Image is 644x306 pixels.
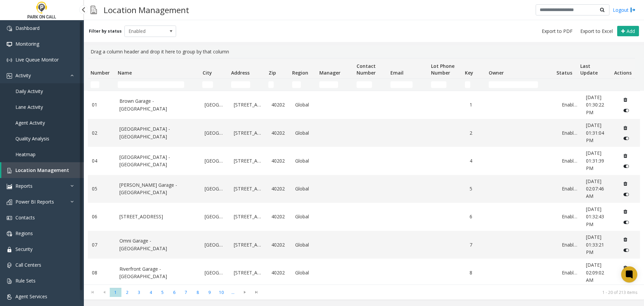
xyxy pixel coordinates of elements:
a: [DATE] 02:09:02 AM [586,261,612,284]
img: 'icon' [7,184,12,189]
a: [STREET_ADDRESS] [234,241,263,249]
span: Add [627,28,635,34]
img: logout [630,6,636,13]
td: Email Filter [388,79,428,91]
td: Manager Filter [317,79,354,91]
a: [DATE] 01:32:43 PM [586,206,612,228]
button: Disable [620,105,633,116]
a: 02 [92,129,111,137]
a: [STREET_ADDRESS] [234,269,263,276]
a: [STREET_ADDRESS] [234,129,263,137]
a: Global [295,101,315,108]
a: 6 [470,213,485,220]
span: Power BI Reports [15,199,54,205]
a: Enabled [562,241,578,249]
a: Global [295,213,315,220]
a: [DATE] 01:33:21 PM [586,233,612,256]
a: [GEOGRAPHIC_DATA] [205,213,226,220]
a: 05 [92,185,111,192]
span: Page 8 [192,288,204,297]
button: Disable [620,217,633,227]
a: Enabled [562,157,578,165]
td: Key Filter [462,79,486,91]
button: Disable [620,245,633,256]
a: [GEOGRAPHIC_DATA] - [GEOGRAPHIC_DATA] [119,125,197,140]
span: Regions [15,230,33,236]
a: [GEOGRAPHIC_DATA] [205,241,226,249]
img: 'icon' [7,247,12,252]
div: Data table [84,58,644,285]
span: Contacts [15,214,35,221]
span: [DATE] 02:07:46 AM [586,178,604,200]
img: 'icon' [7,26,12,31]
span: Go to the next page [240,290,249,295]
span: Rule Sets [15,277,36,284]
a: 40202 [271,213,287,220]
span: Page 9 [204,288,215,297]
span: Page 1 [110,288,121,297]
td: Contact Number Filter [354,79,388,91]
button: Disable [620,161,633,172]
span: Go to the last page [251,288,262,297]
span: Page 10 [215,288,227,297]
a: Location Management [1,162,84,178]
span: Page 4 [145,288,157,297]
img: 'icon' [7,263,12,268]
img: 'icon' [7,57,12,63]
a: [GEOGRAPHIC_DATA] [205,129,226,137]
img: 'icon' [7,215,12,221]
a: 4 [470,157,485,165]
a: Omni Garage - [GEOGRAPHIC_DATA] [119,237,197,252]
span: Activity [15,72,31,79]
span: Key [465,70,473,76]
td: City Filter [200,79,228,91]
span: Email [390,70,404,76]
span: Export to PDF [542,28,573,35]
label: Filter by status [89,28,122,34]
img: 'icon' [7,278,12,284]
a: 40202 [271,101,287,108]
img: pageIcon [91,2,97,18]
a: Riverfront Garage - [GEOGRAPHIC_DATA] [119,265,197,280]
input: Zip Filter [268,81,274,88]
span: Lot Phone Number [431,63,454,76]
button: Export to PDF [539,27,575,36]
button: Disable [620,273,633,283]
a: [GEOGRAPHIC_DATA] [205,157,226,165]
button: Delete [620,206,631,217]
input: Manager Filter [319,81,338,88]
a: 40202 [271,269,287,276]
span: [DATE] 01:32:43 PM [586,206,604,227]
kendo-pager-info: 1 - 20 of 213 items [266,290,637,295]
a: [GEOGRAPHIC_DATA] [205,185,226,192]
span: Lane Activity [15,104,43,110]
img: 'icon' [7,73,12,79]
span: Monitoring [15,41,39,47]
input: Region Filter [292,81,301,88]
span: Reports [15,183,33,189]
a: Enabled [562,213,578,220]
span: Name [118,70,132,76]
a: 40202 [271,129,287,137]
a: [GEOGRAPHIC_DATA] - [GEOGRAPHIC_DATA] [119,154,197,169]
span: [DATE] 01:31:04 PM [586,122,604,143]
span: Daily Activity [15,88,43,94]
span: Agent Services [15,293,47,300]
span: Security [15,246,33,252]
a: Brown Garage - [GEOGRAPHIC_DATA] [119,97,197,113]
button: Delete [620,122,631,133]
span: [DATE] 01:30:22 PM [586,94,604,116]
a: Enabled [562,101,578,108]
span: Live Queue Monitor [15,56,59,63]
a: [STREET_ADDRESS] [119,213,197,220]
span: Last Update [580,63,598,76]
div: Drag a column header and drop it here to group by that column [88,45,640,58]
button: Delete [620,178,631,189]
img: 'icon' [7,294,12,300]
button: Add [617,26,639,37]
td: Number Filter [88,79,115,91]
button: Disable [620,133,633,144]
td: Name Filter [115,79,200,91]
td: Status Filter [554,79,578,91]
span: Page 7 [180,288,192,297]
